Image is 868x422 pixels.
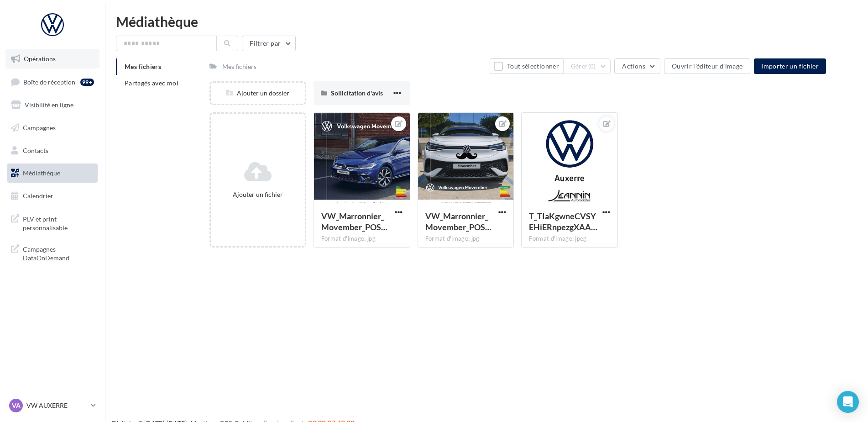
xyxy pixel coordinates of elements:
[5,164,99,183] a: Médiathèque
[529,211,597,232] span: T_TIaKgwneCVSYEHiERnpezgXAARfV0KYygXV1Go4U5xCsfxY0qQFUG2-D37LLauAVi2VNzzvryhToCMeA=s0
[5,141,99,160] a: Contacts
[23,243,94,263] span: Campagnes DataOnDemand
[588,63,596,70] span: (0)
[5,239,99,266] a: Campagnes DataOnDemand
[5,118,99,137] a: Campagnes
[23,146,48,154] span: Contacts
[529,235,610,243] div: Format d'image: jpeg
[23,78,75,85] span: Boîte de réception
[761,62,819,70] span: Importer un fichier
[222,62,256,71] div: Mes fichiers
[23,124,56,132] span: Campagnes
[425,211,492,232] span: VW_Marronnier_Movember_POST_ID5
[331,89,383,97] span: Sollicitation d'avis
[214,190,301,199] div: Ajouter un fichier
[26,401,87,410] p: VW AUXERRE
[242,36,296,51] button: Filtrer par
[664,58,750,74] button: Ouvrir l'éditeur d'image
[754,58,826,74] button: Importer un fichier
[116,15,857,28] div: Médiathèque
[5,72,99,92] a: Boîte de réception99+
[80,79,94,86] div: 99+
[5,95,99,115] a: Visibilité en ligne
[425,235,507,243] div: Format d'image: jpg
[125,63,161,70] span: Mes fichiers
[23,213,94,232] span: PLV et print personnalisable
[24,55,56,63] span: Opérations
[321,235,403,243] div: Format d'image: jpg
[23,192,53,200] span: Calendrier
[622,62,645,70] span: Actions
[321,211,387,232] span: VW_Marronnier_Movember_POST_POLO
[5,209,99,236] a: PLV et print personnalisable
[211,89,305,98] div: Ajouter un dossier
[7,397,98,414] a: VA VW AUXERRE
[12,401,21,410] span: VA
[614,58,660,74] button: Actions
[563,58,611,74] button: Gérer(0)
[837,391,859,413] div: Open Intercom Messenger
[125,79,178,87] span: Partagés avec moi
[25,101,73,109] span: Visibilité en ligne
[23,169,60,177] span: Médiathèque
[490,58,563,74] button: Tout sélectionner
[5,49,99,69] a: Opérations
[5,186,99,206] a: Calendrier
